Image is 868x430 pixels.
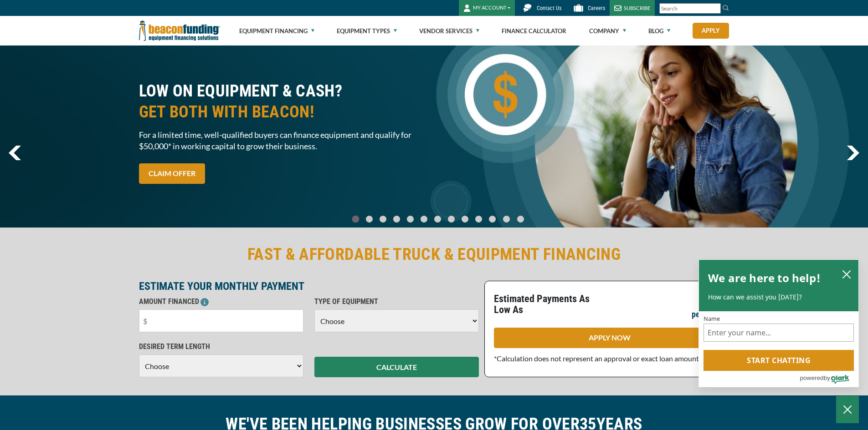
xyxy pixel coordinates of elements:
a: Go To Slide 6 [432,215,443,223]
a: Go To Slide 9 [473,215,484,223]
img: Right Navigator [847,146,859,160]
img: Search [722,4,729,11]
span: For a limited time, well-qualified buyers can finance equipment and qualify for $50,000* in worki... [139,129,429,152]
button: close chatbox [839,268,854,280]
a: previous [9,146,21,160]
a: Go To Slide 12 [515,215,526,223]
a: next [847,146,859,160]
span: powered [800,372,823,384]
a: Finance Calculator [502,16,566,46]
button: Close Chatbox [836,396,859,423]
a: Equipment Types [337,16,397,46]
a: CLAIM OFFER [139,163,205,184]
button: Start chatting [704,350,854,371]
a: Go To Slide 7 [446,215,457,223]
span: *Calculation does not represent an approval or exact loan amount. [494,354,700,363]
a: APPLY NOW [494,328,725,348]
h2: We are here to help! [708,269,821,287]
div: olark chatbox [699,259,859,388]
span: by [824,372,830,384]
label: Name [704,316,854,322]
a: Go To Slide 1 [364,215,375,223]
p: AMOUNT FINANCED [139,296,303,307]
h2: LOW ON EQUIPMENT & CASH? [139,81,429,122]
a: Go To Slide 0 [350,215,361,223]
img: Beacon Funding Corporation logo [139,16,220,46]
a: Powered by Olark [800,371,858,387]
a: Apply [693,23,729,39]
a: Company [589,16,626,46]
input: Search [659,3,721,14]
a: Go To Slide 5 [418,215,429,223]
p: How can we assist you [DATE]? [708,293,849,302]
a: Go To Slide 11 [501,215,512,223]
span: Careers [588,5,605,11]
input: Name [704,324,854,342]
h2: FAST & AFFORDABLE TRUCK & EQUIPMENT FINANCING [139,244,729,265]
p: DESIRED TERM LENGTH [139,341,303,352]
a: Go To Slide 2 [377,215,388,223]
img: Left Navigator [9,146,21,160]
a: Go To Slide 3 [391,215,402,223]
a: Vendor Services [419,16,479,46]
span: GET BOTH WITH BEACON! [139,101,429,122]
button: CALCULATE [314,357,479,377]
a: Clear search text [711,5,719,12]
a: Go To Slide 4 [405,215,416,223]
span: Contact Us [537,5,561,11]
a: Go To Slide 8 [459,215,470,223]
a: Blog [648,16,670,46]
p: TYPE OF EQUIPMENT [314,296,479,307]
a: Go To Slide 10 [487,215,498,223]
p: Estimated Payments As Low As [494,293,604,315]
p: ESTIMATE YOUR MONTHLY PAYMENT [139,281,479,292]
input: $ [139,309,303,332]
p: per month [692,309,725,320]
a: Equipment Financing [239,16,314,46]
